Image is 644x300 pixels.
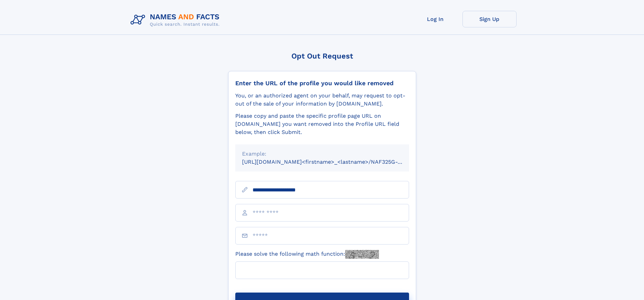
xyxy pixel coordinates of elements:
small: [URL][DOMAIN_NAME]<firstname>_<lastname>/NAF325G-xxxxxxxx [242,159,422,165]
div: Opt Out Request [228,52,416,60]
div: Enter the URL of the profile you would like removed [235,79,409,87]
img: Logo Names and Facts [128,11,225,29]
div: You, or an authorized agent on your behalf, may request to opt-out of the sale of your informatio... [235,92,409,108]
div: Example: [242,150,402,158]
a: Log In [408,11,462,27]
div: Please copy and paste the specific profile page URL on [DOMAIN_NAME] you want removed into the Pr... [235,112,409,136]
label: Please solve the following math function: [235,250,379,259]
a: Sign Up [462,11,517,27]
